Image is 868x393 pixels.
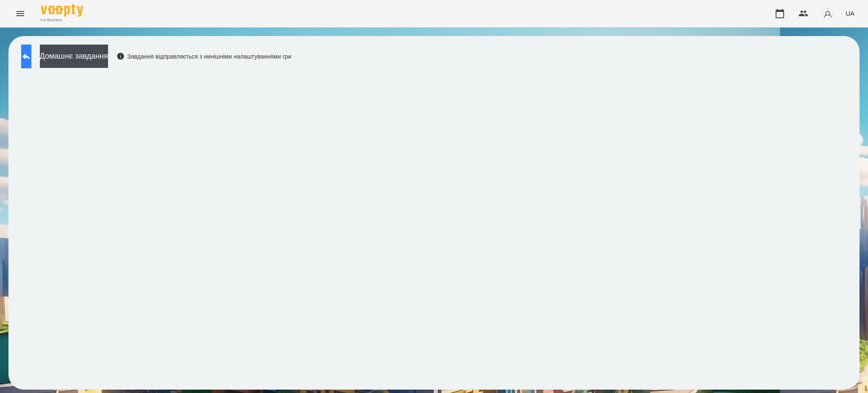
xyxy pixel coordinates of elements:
img: avatar_s.png [822,8,834,20]
button: Menu [10,3,31,24]
img: Voopty Logo [41,4,83,17]
div: Завдання відправляється з нинішніми налаштуваннями гри [117,52,292,61]
span: UA [846,9,854,18]
span: For Business [41,17,83,23]
button: Домашнє завдання [40,45,108,68]
button: UA [842,6,858,21]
